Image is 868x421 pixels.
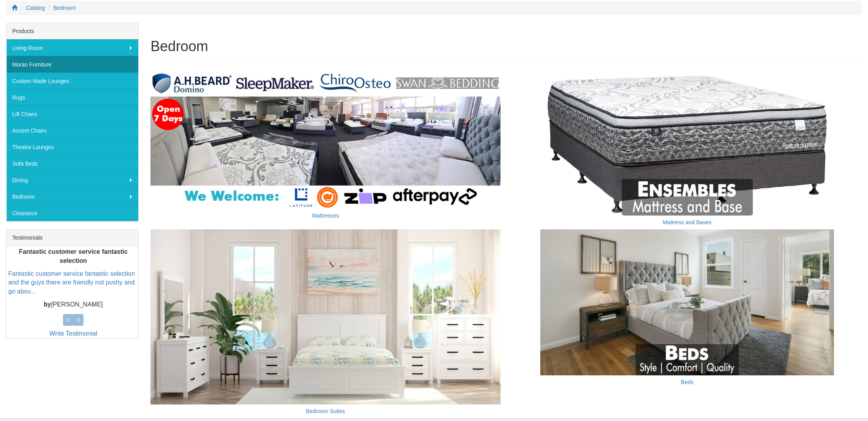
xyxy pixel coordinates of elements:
[8,270,135,295] a: Fantastic customer service fantastic selection and the guys there are friendly not pushy and go a...
[150,70,500,209] img: Mattresses
[26,5,45,11] a: Catalog
[44,301,51,308] b: by
[6,105,138,122] a: Lift Chairs
[8,301,138,310] p: [PERSON_NAME]
[150,229,500,404] img: Bedroom Suites
[512,229,862,375] img: Beds
[6,155,138,172] a: Sofa Beds
[6,39,138,56] a: Living Room
[306,408,345,414] a: Bedroom Suites
[663,219,712,225] a: Mattress and Bases
[6,89,138,105] a: Rugs
[6,72,138,89] a: Custom Made Lounges
[6,138,138,155] a: Theatre Lounges
[6,56,138,72] a: Moran Furniture
[6,205,138,221] a: Clearance
[312,212,339,219] a: Mattresses
[50,330,97,337] a: Write Testimonial
[6,172,138,188] a: Dining
[6,230,138,246] div: Testimonials
[6,188,138,205] a: Bedroom
[512,70,862,216] img: Mattress and Bases
[6,23,138,39] div: Products
[681,379,694,385] a: Beds
[54,5,76,11] a: Bedroom
[6,122,138,138] a: Accent Chairs
[19,248,128,264] b: Fantastic customer service fantastic selection
[150,39,862,54] h1: Bedroom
